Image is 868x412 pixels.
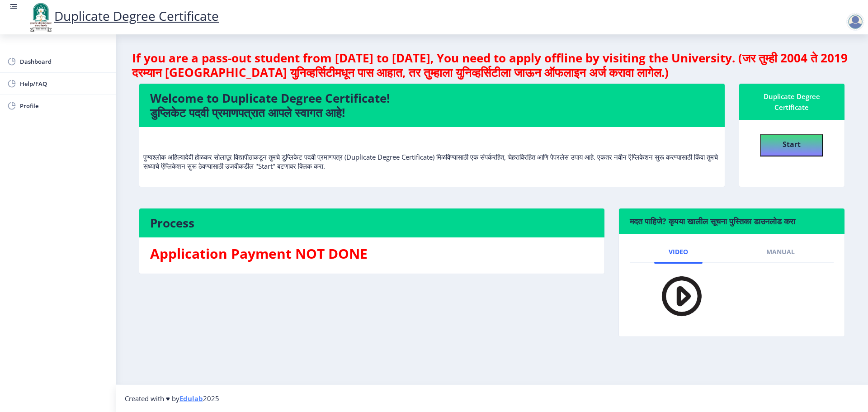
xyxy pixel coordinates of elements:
a: Edulab [179,394,203,403]
h3: Application Payment NOT DONE [150,245,594,263]
p: पुण्यश्लोक अहिल्यादेवी होळकर सोलापूर विद्यापीठाकडून तुमचे डुप्लिकेट पदवी प्रमाणपत्र (Duplicate De... [143,134,721,170]
span: Created with ♥ by 2025 [125,394,219,403]
img: logo [27,2,54,33]
h4: If you are a pass-out student from [DATE] to [DATE], You need to apply offline by visiting the Un... [132,51,852,80]
a: Video [654,241,703,263]
h6: मदत पाहिजे? कृपया खालील सूचना पुस्तिका डाउनलोड करा [630,216,834,227]
h4: Process [150,216,594,230]
a: Duplicate Degree Certificate [27,7,219,24]
span: Manual [766,248,795,256]
span: Dashboard [20,56,108,67]
h4: Welcome to Duplicate Degree Certificate! डुप्लिकेट पदवी प्रमाणपत्रात आपले स्वागत आहे! [150,91,714,120]
div: Duplicate Degree Certificate [750,91,834,113]
b: Start [783,139,801,149]
span: Video [669,248,688,256]
span: Profile [20,100,108,111]
button: Start [760,134,823,156]
img: PLAY.png [644,270,708,322]
a: Manual [752,241,809,263]
span: Help/FAQ [20,78,108,89]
